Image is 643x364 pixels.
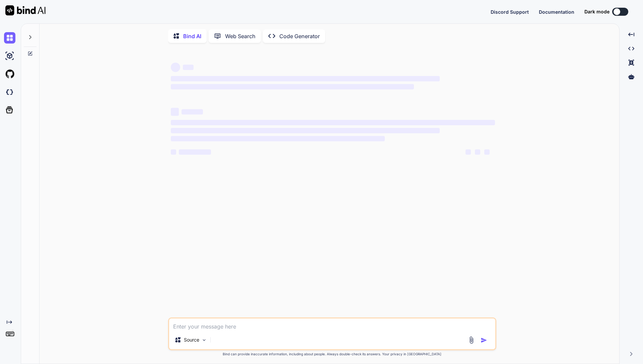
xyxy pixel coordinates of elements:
[171,63,180,72] span: ‌
[182,109,203,115] span: ‌
[491,8,529,15] button: Discord Support
[4,32,15,44] img: chat
[4,86,15,98] img: darkCloudIdeIcon
[475,149,480,155] span: ‌
[171,108,179,116] span: ‌
[539,9,574,15] span: Documentation
[4,68,15,80] img: githubLight
[491,9,529,15] span: Discord Support
[171,128,440,133] span: ‌
[171,84,414,89] span: ‌
[171,76,440,81] span: ‌
[5,5,46,15] img: Bind AI
[171,149,176,155] span: ‌
[279,32,320,40] p: Code Generator
[201,337,207,343] img: Pick Models
[225,32,256,40] p: Web Search
[168,352,496,357] p: Bind can provide inaccurate information, including about people. Always double-check its answers....
[584,8,610,15] span: Dark mode
[183,32,201,40] p: Bind AI
[171,136,385,141] span: ‌
[179,149,211,155] span: ‌
[481,337,487,344] img: icon
[171,120,495,125] span: ‌
[184,337,199,343] p: Source
[468,336,475,344] img: attachment
[484,149,490,155] span: ‌
[183,65,194,70] span: ‌
[466,149,471,155] span: ‌
[4,50,15,62] img: ai-studio
[539,8,574,15] button: Documentation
